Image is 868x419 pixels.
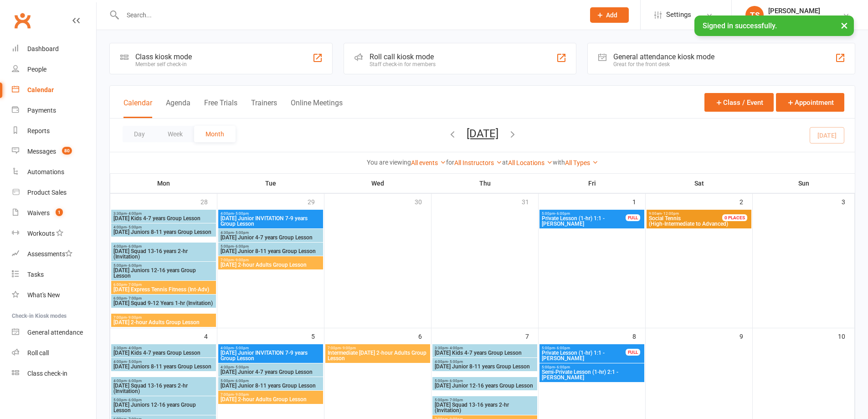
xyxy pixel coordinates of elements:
span: - 4:00pm [448,346,463,350]
button: Calendar [123,98,152,118]
span: 5:00pm [541,212,626,216]
span: [DATE] Squad 13-16 years 2-hr (Invitation) [434,402,535,413]
button: Class / Event [704,93,774,112]
span: [DATE] Squad 13-16 years 2-hr (Invitation) [113,383,214,394]
a: Clubworx [11,9,34,32]
span: - 6:00pm [448,379,463,383]
span: [DATE] Squad 9-12 Years 1-hr (Invitation) [113,300,214,306]
strong: You are viewing [367,159,411,166]
span: [DATE] Junior 8-11 years Group Lesson [220,383,321,388]
a: Automations [12,162,96,182]
a: All events [411,159,446,166]
span: 4:00pm [220,346,321,350]
span: - 6:00pm [127,264,142,268]
span: [DATE] 2-hour Adults Group Lesson [220,262,321,268]
button: [DATE] [467,127,498,140]
span: 5:00pm [541,346,626,350]
span: 6:00pm [113,283,214,287]
a: Dashboard [12,39,96,59]
span: [DATE] Kids 4-7 years Group Lesson [113,216,214,221]
a: All Locations [508,159,553,166]
div: Class check-in [27,370,67,377]
span: 7:00pm [113,316,214,320]
div: Automations [27,168,64,176]
div: 3 [842,194,854,209]
span: [DATE] Express Tennis Fitness (Int-Adv) [113,287,214,292]
a: Messages 80 [12,141,96,162]
span: 9:00am [648,212,733,216]
div: Great for the front desk [613,61,714,67]
div: TS [745,6,764,24]
span: 4:00pm [113,244,214,248]
span: - 5:00pm [234,346,249,350]
span: - 4:00pm [127,346,142,350]
a: Calendar [12,80,96,100]
div: 7 [525,328,538,343]
span: [DATE] 2-hour Adults Group Lesson [220,397,321,402]
div: 8 [632,328,645,343]
span: 3:30pm [434,346,535,350]
span: - 4:00pm [127,212,142,216]
div: General attendance [27,329,83,336]
span: Semi-Private Lesson (1-hr) 2:1 - [PERSON_NAME] [541,369,642,380]
th: Mon [110,174,217,193]
span: 5:00pm [434,398,535,402]
div: Staff check-in for members [370,61,436,67]
span: - 6:00pm [555,365,570,369]
button: Day [123,126,156,142]
div: 0 PLACES [722,214,747,221]
button: Free Trials [204,98,237,118]
span: 1 [56,208,63,216]
span: - 7:00pm [127,283,142,287]
th: Sun [753,174,855,193]
div: FULL [626,214,640,221]
a: Reports [12,121,96,141]
div: Product Sales [27,189,67,196]
div: 31 [522,194,538,209]
span: 4:00pm [113,225,214,229]
span: [DATE] Squad 13-16 years 2-hr (Invitation) [113,248,214,259]
span: 5:00pm [113,398,214,402]
span: Intermediate [DATE] 2-hour Adults Group Lesson [327,350,428,361]
span: [DATE] Juniors 8-11 years Group Lesson [113,229,214,235]
div: 5 [311,328,324,343]
span: - 5:00pm [234,365,249,369]
span: 4:30pm [220,365,321,369]
div: What's New [27,291,60,299]
span: - 5:00pm [127,360,142,364]
th: Fri [539,174,646,193]
strong: for [446,159,454,166]
div: 2 [740,194,752,209]
span: - 5:00pm [234,212,249,216]
div: Workouts [27,230,55,237]
div: 28 [200,194,217,209]
input: Search... [120,9,578,21]
a: Tasks [12,264,96,285]
a: Class kiosk mode [12,363,96,384]
div: People [27,66,46,73]
span: - 9:00pm [234,258,249,262]
button: × [836,16,853,35]
th: Wed [324,174,431,193]
span: Settings [666,5,691,25]
a: Waivers 1 [12,203,96,223]
a: All Types [565,159,598,166]
span: 4:00pm [113,379,214,383]
div: [GEOGRAPHIC_DATA] [768,15,830,23]
th: Sat [646,174,753,193]
button: Trainers [251,98,277,118]
span: [DATE] Junior 8-11 years Group Lesson [220,248,321,254]
a: General attendance kiosk mode [12,322,96,343]
div: [PERSON_NAME] [768,7,830,15]
span: [DATE] Kids 4-7 years Group Lesson [113,350,214,356]
div: Calendar [27,86,54,93]
span: 3:30pm [113,346,214,350]
span: - 6:00pm [234,379,249,383]
div: Dashboard [27,45,59,52]
strong: with [553,159,565,166]
span: 6:00pm [113,296,214,300]
a: Roll call [12,343,96,363]
span: Private Lesson (1-hr) 1:1 - [PERSON_NAME] [541,350,626,361]
div: Assessments [27,250,72,258]
span: Private Lesson (1-hr) 1:1 - [PERSON_NAME] [541,216,626,227]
